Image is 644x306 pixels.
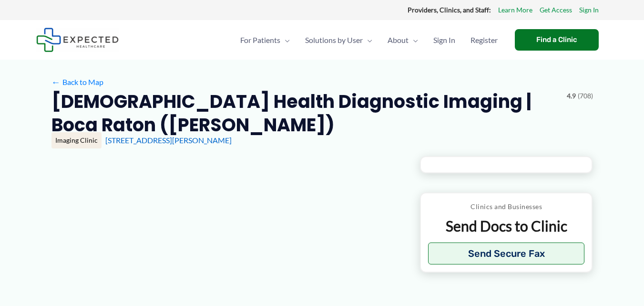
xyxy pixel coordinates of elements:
[540,4,572,16] a: Get Access
[498,4,532,16] a: Learn More
[463,23,505,57] a: Register
[36,28,119,52] img: Expected Healthcare Logo - side, dark font, small
[297,23,380,57] a: Solutions by UserMenu Toggle
[380,23,426,57] a: AboutMenu Toggle
[428,217,585,235] p: Send Docs to Clinic
[578,90,593,102] span: (708)
[51,90,559,137] h2: [DEMOGRAPHIC_DATA] Health Diagnostic Imaging | Boca Raton ([PERSON_NAME])
[428,200,585,213] p: Clinics and Businesses
[233,23,505,57] nav: Primary Site Navigation
[567,90,576,102] span: 4.9
[280,23,290,57] span: Menu Toggle
[305,23,363,57] span: Solutions by User
[433,23,455,57] span: Sign In
[363,23,372,57] span: Menu Toggle
[408,6,491,14] strong: Providers, Clinics, and Staff:
[233,23,297,57] a: For PatientsMenu Toggle
[426,23,463,57] a: Sign In
[51,75,103,89] a: ←Back to Map
[428,243,585,264] button: Send Secure Fax
[240,23,280,57] span: For Patients
[105,136,232,145] a: [STREET_ADDRESS][PERSON_NAME]
[51,132,102,148] div: Imaging Clinic
[470,23,498,57] span: Register
[579,4,599,16] a: Sign In
[409,23,418,57] span: Menu Toggle
[515,29,599,51] a: Find a Clinic
[51,77,61,86] span: ←
[388,23,409,57] span: About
